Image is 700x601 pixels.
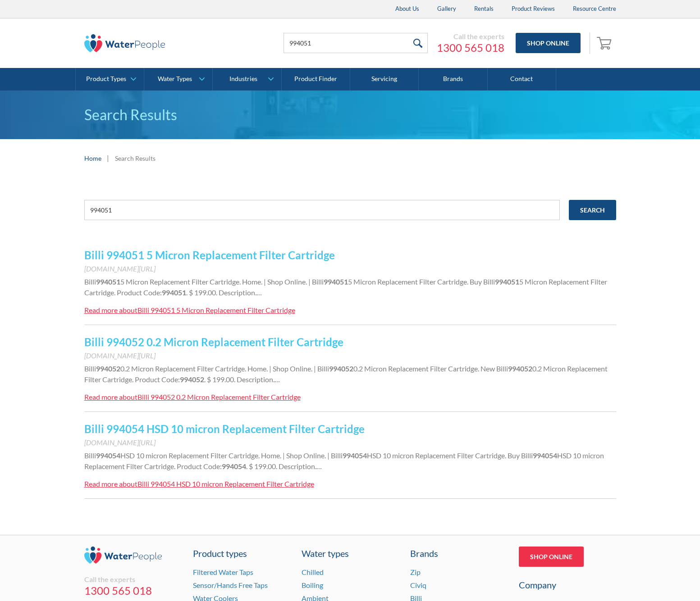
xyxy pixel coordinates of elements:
span: HSD 10 micron Replacement Filter Cartridge. Home. | Shop Online. | Billi [120,451,343,460]
a: Water types [302,547,399,560]
span: 5 Micron Replacement Filter Cartridge. Home. | Shop Online. | Billi [120,277,324,286]
div: Industries [229,75,257,83]
div: Billi 994051 5 Micron Replacement Filter Cartridge [137,306,295,314]
span: HSD 10 micron Replacement Filter Cartridge. Buy Billi [367,451,533,460]
div: Call the experts [84,575,182,584]
div: Company [519,578,616,592]
div: Product Types [86,75,126,83]
span: 5 Micron Replacement Filter Cartridge. Buy Billi [348,277,495,286]
div: [DOMAIN_NAME][URL] [84,437,616,448]
span: . $ 199.00. Description. [204,375,275,384]
input: Search [569,200,616,220]
a: Billi 994052 0.2 Micron Replacement Filter Cartridge [84,335,343,348]
input: e.g. chilled water cooler [84,200,560,220]
a: Brands [419,68,487,90]
span: . $ 199.00. Description. [246,462,316,470]
div: Search Results [115,154,156,163]
img: shopping cart [597,36,614,50]
div: Read more about [84,393,137,401]
strong: 994054 [96,451,120,460]
strong: 994052 [96,364,120,373]
strong: 994054 [533,451,557,460]
a: Shop Online [516,33,581,53]
span: … [256,288,262,297]
span: . $ 199.00. Description. [186,288,256,297]
span: … [316,462,322,470]
strong: 994054 [343,451,367,460]
strong: 994051 [162,288,186,297]
a: Boiling [302,581,323,589]
span: … [275,375,280,384]
a: Product Types [76,68,144,90]
span: Billi [84,451,96,460]
a: Servicing [350,68,419,90]
div: Billi 994052 0.2 Micron Replacement Filter Cartridge [137,393,301,401]
a: Water Types [144,68,212,90]
a: Product Finder [282,68,350,90]
strong: 994052 [329,364,353,373]
a: Billi 994051 5 Micron Replacement Filter Cartridge [84,249,335,262]
a: Read more aboutBilli 994051 5 Micron Replacement Filter Cartridge [84,305,295,316]
strong: 994051 [324,277,348,286]
span: 5 Micron Replacement Filter Cartridge. Product Code: [84,277,607,297]
strong: 994052 [508,364,532,373]
div: [DOMAIN_NAME][URL] [84,350,616,361]
a: Chilled [302,568,324,576]
a: Civiq [410,581,426,589]
strong: 994051 [495,277,519,286]
a: Billi 994054 HSD 10 micron Replacement Filter Cartridge [84,422,365,435]
a: Read more aboutBilli 994054 HSD 10 micron Replacement Filter Cartridge [84,479,314,489]
span: HSD 10 micron Replacement Filter Cartridge. Product Code: [84,451,604,470]
a: Product types [193,547,290,560]
input: Search products [284,33,428,53]
div: [DOMAIN_NAME][URL] [84,263,616,274]
strong: 994052 [180,375,204,384]
a: Industries [213,68,281,90]
div: | [106,153,110,163]
div: Call the experts [437,32,504,41]
img: The Water People [84,34,165,52]
div: Billi 994054 HSD 10 micron Replacement Filter Cartridge [137,479,314,488]
div: Brands [410,547,508,560]
div: Water Types [158,75,192,83]
strong: 994051 [96,277,120,286]
a: 1300 565 018 [84,584,182,597]
a: 1300 565 018 [437,41,504,54]
div: Read more about [84,306,137,314]
a: Read more aboutBilli 994052 0.2 Micron Replacement Filter Cartridge [84,392,301,402]
span: 0.2 Micron Replacement Filter Cartridge. New Billi [353,364,508,373]
a: Sensor/Hands Free Taps [193,581,268,589]
a: Shop Online [519,547,584,567]
span: Billi [84,364,96,373]
div: Read more about [84,479,137,488]
a: Filtered Water Taps [193,568,253,576]
span: 0.2 Micron Replacement Filter Cartridge. Product Code: [84,364,608,384]
span: Billi [84,277,96,286]
strong: 994054 [222,462,246,470]
span: 0.2 Micron Replacement Filter Cartridge. Home. | Shop Online. | Billi [120,364,329,373]
a: Home [84,154,101,163]
a: Open cart [595,32,616,54]
a: Zip [410,568,421,576]
a: Contact [488,68,556,90]
h1: Search Results [84,104,616,126]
